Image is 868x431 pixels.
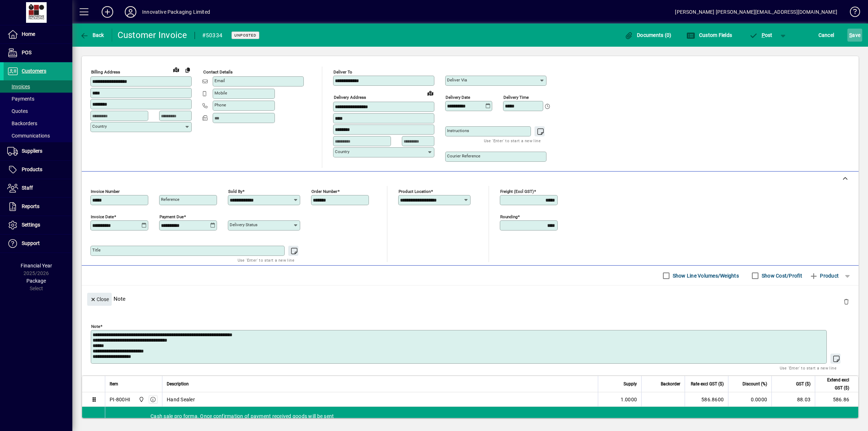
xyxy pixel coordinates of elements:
mat-label: Title [92,248,101,253]
span: Close [90,293,109,305]
mat-label: Order number [311,189,337,194]
span: Hand Sealer [167,396,195,403]
mat-label: Delivery date [446,95,470,100]
a: Support [4,234,72,253]
button: Add [96,5,119,18]
mat-label: Payment due [159,214,184,219]
button: Cancel [817,29,836,42]
span: Communications [7,133,50,139]
a: Knowledge Base [844,1,859,25]
mat-hint: Use 'Enter' to start a new line [780,364,837,372]
button: Product [806,269,842,282]
span: Reports [22,203,39,209]
app-page-header-button: Back [72,29,112,42]
span: P [762,32,765,38]
button: Post [745,29,776,42]
button: Profile [119,5,142,18]
mat-label: Country [92,124,107,129]
label: Show Cost/Profit [760,272,802,279]
span: Staff [22,185,33,191]
button: Back [78,29,106,42]
a: Products [4,161,72,179]
mat-label: Reference [161,197,179,202]
a: Backorders [4,117,72,130]
td: 0.0000 [728,392,771,407]
a: View on map [425,87,436,99]
span: Support [22,240,40,246]
td: 586.86 [815,392,858,407]
span: Documents (0) [625,32,672,38]
div: #50334 [202,30,223,41]
span: Description [167,380,189,388]
div: PI-800HI [110,396,130,403]
span: Customers [22,68,46,74]
div: Note [82,286,859,312]
span: Discount (%) [743,380,767,388]
span: Product [809,270,839,282]
mat-label: Country [335,149,349,154]
td: 88.03 [771,392,815,407]
span: Home [22,31,35,37]
mat-label: Phone [214,102,226,107]
mat-label: Mobile [214,90,227,96]
button: Documents (0) [623,29,673,42]
mat-label: Note [91,324,100,329]
mat-label: Email [214,78,225,83]
a: View on map [170,64,182,75]
span: Unposted [234,33,256,38]
span: Payments [7,96,34,102]
mat-label: Freight (excl GST) [500,189,534,194]
span: Cancel [818,29,834,41]
div: Innovative Packaging Limited [142,6,210,18]
mat-label: Instructions [447,128,469,133]
mat-label: Delivery status [230,222,258,227]
div: 586.8600 [689,396,724,403]
a: Quotes [4,105,72,117]
div: [PERSON_NAME] [PERSON_NAME][EMAIL_ADDRESS][DOMAIN_NAME] [675,6,837,18]
button: Copy to Delivery address [182,64,193,76]
mat-label: Product location [399,189,431,194]
span: ave [849,29,860,41]
span: Custom Fields [686,32,732,38]
span: Suppliers [22,148,42,154]
span: Rate excl GST ($) [691,380,724,388]
span: Backorders [7,121,37,126]
app-page-header-button: Close [85,296,114,302]
app-page-header-button: Delete [838,298,855,305]
button: Close [87,293,112,306]
span: Package [26,278,46,284]
mat-label: Rounding [500,214,518,219]
mat-hint: Use 'Enter' to start a new line [484,136,541,145]
mat-label: Invoice date [91,214,114,219]
span: Quotes [7,108,28,114]
span: Supply [624,380,637,388]
a: Settings [4,216,72,234]
span: S [849,32,852,38]
span: Back [80,32,104,38]
button: Delete [838,293,855,310]
a: Reports [4,198,72,216]
span: GST ($) [796,380,810,388]
mat-label: Deliver To [333,69,352,75]
span: POS [22,50,31,55]
span: Financial Year [21,263,52,269]
span: 1.0000 [621,396,637,403]
a: POS [4,44,72,62]
a: Staff [4,179,72,197]
button: Save [847,29,862,42]
a: Home [4,25,72,43]
label: Show Line Volumes/Weights [671,272,739,279]
a: Suppliers [4,142,72,160]
span: Products [22,166,42,172]
span: Extend excl GST ($) [820,376,849,392]
span: Backorder [661,380,680,388]
div: Customer Invoice [118,29,187,41]
mat-label: Delivery time [503,95,529,100]
a: Payments [4,93,72,105]
button: Custom Fields [685,29,734,42]
span: Settings [22,222,40,228]
mat-label: Deliver via [447,77,467,83]
mat-label: Invoice number [91,189,120,194]
mat-hint: Use 'Enter' to start a new line [238,256,294,264]
span: ost [749,32,773,38]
